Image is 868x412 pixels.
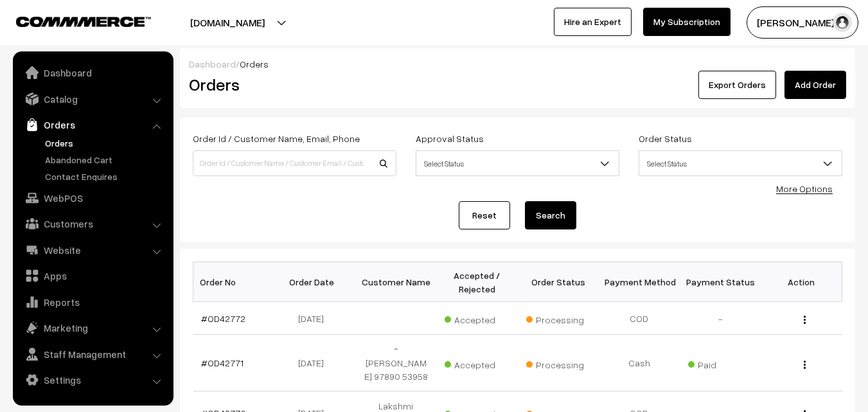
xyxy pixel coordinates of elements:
span: Select Status [416,152,619,175]
span: Orders [240,58,269,69]
button: Search [525,201,576,229]
a: Hire an Expert [554,8,632,36]
th: Customer Name [355,262,436,302]
td: Cash [599,335,680,391]
a: Staff Management [16,343,169,366]
a: Abandoned Cart [42,153,169,166]
a: Orders [16,113,169,136]
button: [PERSON_NAME] s… [747,6,858,39]
span: Select Status [416,150,619,176]
td: ~[PERSON_NAME] 97890 53958 [355,335,436,391]
a: Dashboard [16,61,169,84]
th: Accepted / Rejected [436,262,517,302]
th: Order Date [274,262,355,302]
td: [DATE] [274,302,355,335]
img: user [833,13,852,32]
th: Payment Status [680,262,761,302]
img: Menu [804,361,806,369]
th: Order No [193,262,274,302]
button: Export Orders [698,71,776,99]
span: Accepted [445,355,509,372]
td: [DATE] [274,335,355,391]
div: / [189,57,846,71]
a: Apps [16,264,169,287]
td: COD [599,302,680,335]
span: Paid [688,355,752,372]
img: COMMMERCE [16,17,151,26]
span: Processing [526,310,590,327]
a: Reset [459,201,510,229]
label: Order Status [639,132,692,145]
a: Settings [16,368,169,391]
a: Customers [16,212,169,235]
a: WebPOS [16,186,169,210]
button: [DOMAIN_NAME] [145,6,310,39]
a: #OD42772 [201,313,245,324]
span: Processing [526,355,590,372]
label: Order Id / Customer Name, Email, Phone [193,132,360,145]
th: Action [761,262,842,302]
a: COMMMERCE [16,13,128,28]
a: Orders [42,136,169,150]
a: Reports [16,291,169,314]
img: Menu [804,316,806,324]
a: Catalog [16,87,169,111]
th: Payment Method [599,262,680,302]
h2: Orders [189,75,395,94]
a: Dashboard [189,58,236,69]
span: Select Status [639,152,842,175]
input: Order Id / Customer Name / Customer Email / Customer Phone [193,150,396,176]
a: Website [16,238,169,262]
a: More Options [776,183,833,194]
a: Marketing [16,316,169,339]
a: My Subscription [643,8,731,36]
label: Approval Status [416,132,484,145]
a: Add Order [784,71,846,99]
span: Accepted [445,310,509,327]
span: Select Status [639,150,842,176]
td: - [680,302,761,335]
th: Order Status [518,262,599,302]
a: Contact Enquires [42,170,169,183]
a: #OD42771 [201,357,244,368]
